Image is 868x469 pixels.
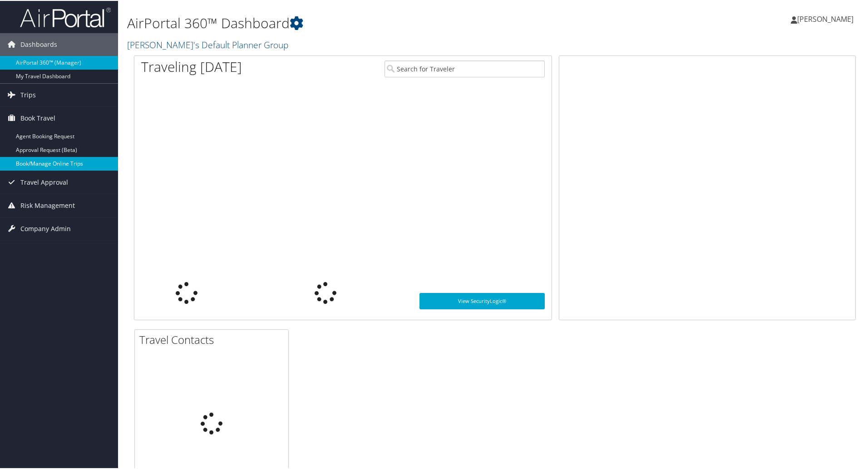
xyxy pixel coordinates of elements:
span: [PERSON_NAME] [797,13,853,23]
span: Risk Management [20,193,75,216]
h1: AirPortal 360™ Dashboard [127,13,617,32]
span: Dashboards [20,32,57,55]
img: airportal-logo.png [20,6,111,27]
span: Book Travel [20,106,55,129]
a: View SecurityLogic® [419,292,545,308]
h2: Travel Contacts [139,331,288,347]
span: Company Admin [20,217,71,239]
span: Travel Approval [20,170,68,193]
h1: Traveling [DATE] [141,56,242,76]
a: [PERSON_NAME]'s Default Planner Group [127,38,291,50]
a: [PERSON_NAME] [791,5,863,32]
input: Search for Traveler [385,60,545,76]
span: Trips [20,83,36,106]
